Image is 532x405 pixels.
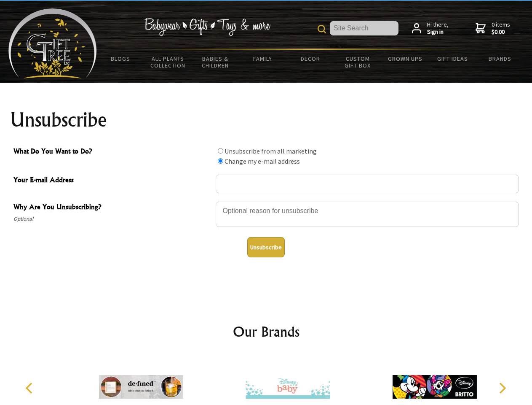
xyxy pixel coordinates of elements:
strong: $0.00 [492,28,510,36]
input: Site Search [330,21,398,35]
a: Hi there,Sign in [412,21,449,36]
img: Babywear - Gifts - Toys & more [144,18,270,36]
span: Optional [13,214,211,224]
span: 0 items [492,21,510,36]
span: Hi there, [427,21,449,36]
a: BLOGS [97,50,144,67]
button: Next [493,379,511,397]
input: What Do You Want to Do? [218,148,223,154]
button: Previous [21,379,40,397]
img: product search [318,25,326,33]
span: What Do You Want to Do? [13,146,211,158]
a: Brands [476,50,524,67]
textarea: Why Are You Unsubscribing? [216,202,519,227]
input: Your E-mail Address [216,175,519,193]
a: Gift Ideas [429,50,476,67]
a: Decor [286,50,334,67]
a: 0 items$0.00 [476,21,510,36]
a: Babies & Children [192,50,239,74]
input: What Do You Want to Do? [218,158,223,164]
label: Change my e-mail address [225,157,300,165]
a: Grown Ups [381,50,429,67]
a: All Plants Collection [144,50,192,74]
h1: Unsubscribe [10,110,522,130]
img: Babyware - Gifts - Toys and more... [8,8,97,78]
span: Why Are You Unsubscribing? [13,202,211,214]
a: Family [239,50,287,67]
span: Your E-mail Address [13,175,211,187]
strong: Sign in [427,28,449,36]
label: Unsubscribe from all marketing [225,147,317,155]
h2: Our Brands [17,321,516,342]
a: Custom Gift Box [334,50,382,74]
button: Unsubscribe [247,237,285,257]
